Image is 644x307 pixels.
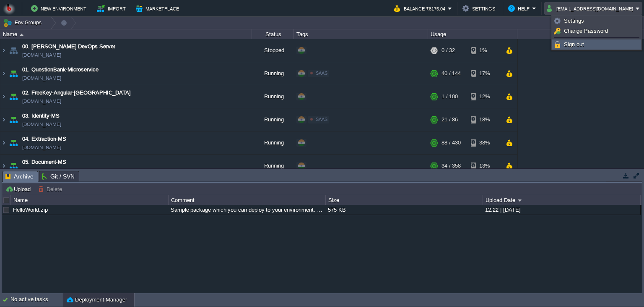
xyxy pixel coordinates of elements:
[22,74,61,82] a: [DOMAIN_NAME]
[38,185,65,193] button: Delete
[316,117,327,122] span: SAAS
[294,29,428,39] div: Tags
[471,85,498,108] div: 12%
[0,108,7,131] img: AMDAwAAAACH5BAEAAAAALAAAAAABAAEAAAICRAEAOw==
[8,155,19,177] img: AMDAwAAAACH5BAEAAAAALAAAAAABAAEAAAICRAEAOw==
[0,39,7,62] img: AMDAwAAAACH5BAEAAAAALAAAAAABAAEAAAICRAEAOw==
[1,29,252,39] div: Name
[564,41,584,47] span: Sign out
[22,66,99,74] a: 01. QuestionBank-Microservice
[67,296,127,304] button: Deployment Manager
[22,120,61,129] a: [DOMAIN_NAME]
[252,131,294,154] div: Running
[326,205,482,215] div: 575 KB
[483,195,640,205] div: Upload Date
[0,131,7,154] img: AMDAwAAAACH5BAEAAAAALAAAAAABAAEAAAICRAEAOw==
[553,16,641,26] a: Settings
[252,155,294,177] div: Running
[8,131,19,154] img: AMDAwAAAACH5BAEAAAAALAAAAAABAAEAAAICRAEAOw==
[5,171,34,182] span: Archive
[22,166,61,175] a: [DOMAIN_NAME]
[10,293,63,307] div: No active tasks
[471,131,498,154] div: 38%
[441,108,458,131] div: 21 / 86
[8,108,19,131] img: AMDAwAAAACH5BAEAAAAALAAAAAABAAEAAAICRAEAOw==
[136,3,182,13] button: Marketplace
[8,85,19,108] img: AMDAwAAAACH5BAEAAAAALAAAAAABAAEAAAICRAEAOw==
[0,155,7,177] img: AMDAwAAAACH5BAEAAAAALAAAAAABAAEAAAICRAEAOw==
[22,89,131,97] a: 02. FreeKey-Angular-[GEOGRAPHIC_DATA]
[13,207,48,213] a: HelloWorld.zip
[22,51,61,59] a: [DOMAIN_NAME]
[508,3,532,13] button: Help
[22,42,115,51] a: 00. [PERSON_NAME] DevOps Server
[3,17,44,29] button: Env Groups
[252,85,294,108] div: Running
[252,39,294,62] div: Stopped
[0,62,7,85] img: AMDAwAAAACH5BAEAAAAALAAAAAABAAEAAAICRAEAOw==
[441,85,458,108] div: 1 / 100
[3,2,16,15] img: Bitss Techniques
[462,3,498,13] button: Settings
[471,155,498,177] div: 13%
[5,185,33,193] button: Upload
[8,39,19,62] img: AMDAwAAAACH5BAEAAAAALAAAAAABAAEAAAICRAEAOw==
[316,71,327,76] span: SAAS
[547,3,636,13] button: [EMAIL_ADDRESS][DOMAIN_NAME]
[20,34,23,36] img: AMDAwAAAACH5BAEAAAAALAAAAAABAAEAAAICRAEAOw==
[441,155,461,177] div: 34 / 358
[97,3,128,13] button: Import
[553,40,641,49] a: Sign out
[553,26,641,36] a: Change Password
[441,131,461,154] div: 88 / 430
[169,205,325,215] div: Sample package which you can deploy to your environment. Feel free to delete and upload a package...
[394,3,448,13] button: Balance ₹8176.04
[441,39,455,62] div: 0 / 32
[564,28,608,34] span: Change Password
[22,97,61,105] a: [DOMAIN_NAME]
[169,195,325,205] div: Comment
[471,39,498,62] div: 1%
[22,158,66,166] a: 05. Document-MS
[31,3,89,13] button: New Environment
[252,108,294,131] div: Running
[428,29,517,39] div: Usage
[471,62,498,85] div: 17%
[22,143,61,152] a: [DOMAIN_NAME]
[11,195,168,205] div: Name
[0,85,7,108] img: AMDAwAAAACH5BAEAAAAALAAAAAABAAEAAAICRAEAOw==
[441,62,461,85] div: 40 / 144
[252,29,293,39] div: Status
[564,18,584,24] span: Settings
[483,205,640,215] div: 12:22 | [DATE]
[8,62,19,85] img: AMDAwAAAACH5BAEAAAAALAAAAAABAAEAAAICRAEAOw==
[252,62,294,85] div: Running
[326,195,483,205] div: Size
[471,108,498,131] div: 18%
[42,171,75,181] span: Git / SVN
[22,135,66,143] a: 04. Extraction-MS
[22,112,60,120] a: 03. Identity-MS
